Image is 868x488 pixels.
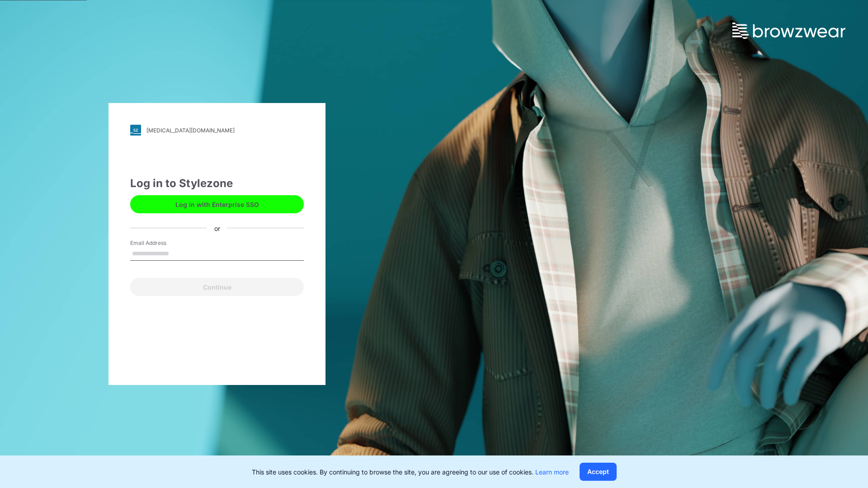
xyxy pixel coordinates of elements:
[130,125,304,136] a: [MEDICAL_DATA][DOMAIN_NAME]
[207,223,227,233] div: or
[130,195,304,213] button: Log in with Enterprise SSO
[535,468,569,476] a: Learn more
[580,463,617,481] button: Accept
[130,239,193,247] label: Email Address
[146,127,235,134] div: [MEDICAL_DATA][DOMAIN_NAME]
[130,175,304,192] div: Log in to Stylezone
[252,467,569,477] p: This site uses cookies. By continuing to browse the site, you are agreeing to our use of cookies.
[732,23,845,39] img: browzwear-logo.73288ffb.svg
[130,125,141,136] img: svg+xml;base64,PHN2ZyB3aWR0aD0iMjgiIGhlaWdodD0iMjgiIHZpZXdCb3g9IjAgMCAyOCAyOCIgZmlsbD0ibm9uZSIgeG...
